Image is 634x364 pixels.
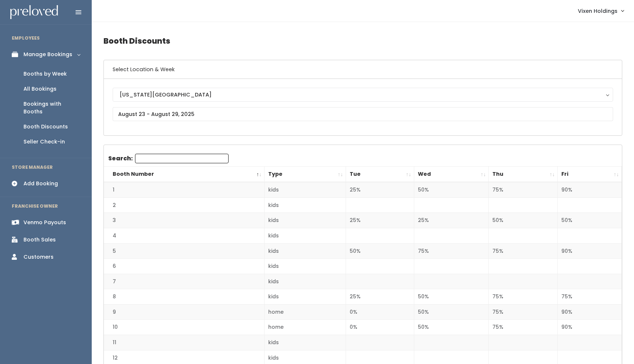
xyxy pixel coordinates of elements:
th: Booth Number: activate to sort column descending [104,167,265,182]
td: 75% [414,243,489,259]
td: 11 [104,335,265,350]
th: Type: activate to sort column ascending [265,167,346,182]
td: 75% [489,304,558,320]
td: 90% [558,320,622,335]
div: Booths by Week [23,70,67,78]
td: kids [265,182,346,197]
td: 1 [104,182,265,197]
td: 2 [104,197,265,213]
div: Manage Bookings [23,51,72,58]
th: Tue: activate to sort column ascending [346,167,414,182]
td: kids [265,197,346,213]
td: kids [265,259,346,274]
td: 3 [104,213,265,228]
td: 50% [414,289,489,305]
td: 25% [346,182,414,197]
td: kids [265,243,346,259]
h6: Select Location & Week [104,60,622,79]
td: 8 [104,289,265,305]
div: Bookings with Booths [23,100,80,116]
div: [US_STATE][GEOGRAPHIC_DATA] [120,91,606,99]
td: 75% [489,182,558,197]
td: 7 [104,274,265,289]
button: [US_STATE][GEOGRAPHIC_DATA] [113,88,613,102]
td: 50% [346,243,414,259]
input: Search: [135,154,229,163]
div: Customers [23,253,54,261]
td: kids [265,228,346,244]
td: 75% [489,320,558,335]
span: Vixen Holdings [578,7,617,15]
th: Wed: activate to sort column ascending [414,167,489,182]
td: 0% [346,320,414,335]
th: Fri: activate to sort column ascending [558,167,622,182]
td: 25% [414,213,489,228]
td: home [265,304,346,320]
td: home [265,320,346,335]
label: Search: [108,154,229,163]
td: kids [265,274,346,289]
div: Add Booking [23,180,58,188]
div: Venmo Payouts [23,219,66,226]
td: 50% [414,182,489,197]
td: 25% [346,213,414,228]
td: kids [265,213,346,228]
td: kids [265,335,346,350]
td: 4 [104,228,265,244]
td: 90% [558,243,622,259]
td: 75% [489,243,558,259]
td: 90% [558,304,622,320]
td: 9 [104,304,265,320]
td: 50% [489,213,558,228]
td: 6 [104,259,265,274]
img: preloved logo [10,5,58,19]
td: 50% [558,213,622,228]
td: 50% [414,320,489,335]
td: 75% [558,289,622,305]
td: 90% [558,182,622,197]
h4: Booth Discounts [103,31,622,51]
td: 5 [104,243,265,259]
td: 75% [489,289,558,305]
a: Vixen Holdings [571,3,631,19]
td: 25% [346,289,414,305]
td: 0% [346,304,414,320]
div: All Bookings [23,85,57,93]
div: Booth Discounts [23,123,68,131]
td: 10 [104,320,265,335]
td: 50% [414,304,489,320]
div: Booth Sales [23,236,56,244]
input: August 23 - August 29, 2025 [113,107,613,121]
div: Seller Check-in [23,138,65,146]
td: kids [265,289,346,305]
th: Thu: activate to sort column ascending [489,167,558,182]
